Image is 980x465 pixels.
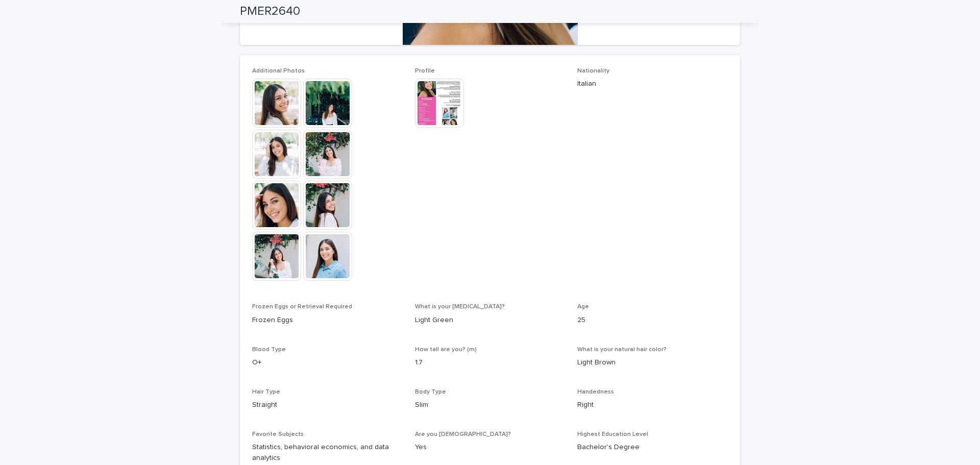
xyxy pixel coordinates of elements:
p: Bachelor's Degree [577,442,728,453]
p: Light Green [415,315,566,326]
span: Favorite Subjects [252,431,304,437]
span: Blood Type [252,347,286,353]
span: Additional Photos [252,68,305,74]
span: Body Type [415,389,446,395]
span: Profile [415,68,435,74]
p: Statistics, behavioral economics, and data analytics [252,442,403,463]
p: Frozen Eggs [252,315,403,326]
span: Handedness [577,389,614,395]
p: 1.7 [415,357,566,368]
span: Hair Type [252,389,280,395]
span: Age [577,304,589,310]
span: Highest Education Level [577,431,648,437]
span: Frozen Eggs or Retrieval Required [252,304,352,310]
h2: PMER2640 [240,4,300,19]
span: What is your [MEDICAL_DATA]? [415,304,505,310]
span: Are you [DEMOGRAPHIC_DATA]? [415,431,511,437]
span: Nationality [577,68,609,74]
p: Slim [415,400,566,410]
p: O+ [252,357,403,368]
span: How tall are you? (m) [415,347,477,353]
p: Right [577,400,728,410]
p: Light Brown [577,357,728,368]
p: Straight [252,400,403,410]
span: What is your natural hair color? [577,347,667,353]
p: Italian [577,79,728,89]
p: Yes [415,442,566,453]
p: 25 [577,315,728,326]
